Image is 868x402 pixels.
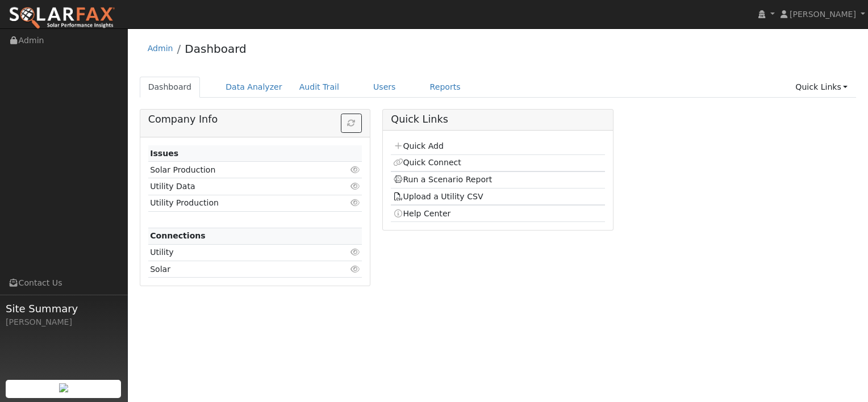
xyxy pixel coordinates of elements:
[148,44,173,53] a: Admin
[350,166,360,174] i: Click to view
[59,383,68,392] img: retrieve
[393,209,451,218] a: Help Center
[150,231,206,240] strong: Connections
[148,261,328,278] td: Solar
[790,10,856,19] span: [PERSON_NAME]
[150,149,178,158] strong: Issues
[350,182,360,190] i: Click to view
[6,316,122,328] div: [PERSON_NAME]
[291,77,348,98] a: Audit Trail
[365,77,404,98] a: Users
[217,77,291,98] a: Data Analyzer
[6,301,122,316] span: Site Summary
[393,175,493,184] a: Run a Scenario Report
[350,199,360,207] i: Click to view
[391,114,604,125] h5: Quick Links
[148,162,328,178] td: Solar Production
[148,244,328,261] td: Utility
[350,248,360,256] i: Click to view
[350,265,360,273] i: Click to view
[148,178,328,195] td: Utility Data
[393,192,483,201] a: Upload a Utility CSV
[787,77,856,98] a: Quick Links
[148,114,362,125] h5: Company Info
[393,141,444,150] a: Quick Add
[140,77,201,98] a: Dashboard
[9,6,115,30] img: SolarFax
[422,77,469,98] a: Reports
[393,158,461,167] a: Quick Connect
[148,195,328,211] td: Utility Production
[185,42,247,56] a: Dashboard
